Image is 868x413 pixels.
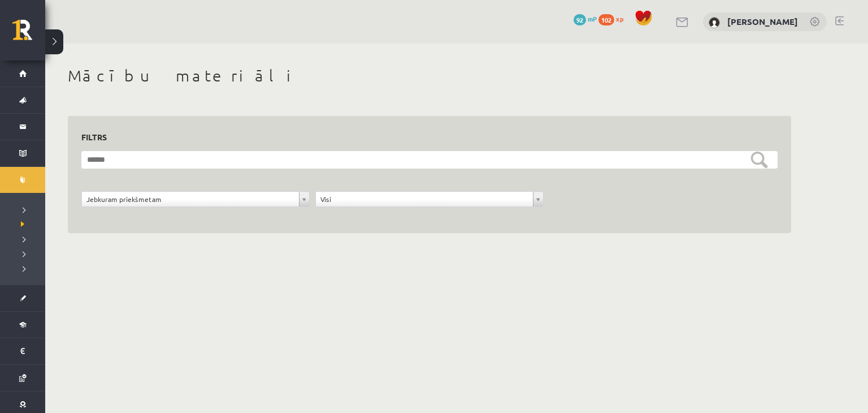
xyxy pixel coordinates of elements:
span: Jebkuram priekšmetam [86,192,294,206]
img: Marija Marta Lovniece [709,17,720,28]
h1: Mācību materiāli [68,66,791,85]
a: Rīgas 1. Tālmācības vidusskola [12,20,45,48]
a: Visi [316,192,543,206]
h3: Filtrs [81,130,764,145]
span: 92 [574,14,586,25]
a: [PERSON_NAME] [727,16,798,27]
span: 102 [598,14,614,25]
span: mP [588,14,597,23]
span: xp [616,14,623,23]
a: 102 xp [598,14,629,23]
a: Jebkuram priekšmetam [82,192,309,206]
a: 92 mP [574,14,597,23]
span: Visi [320,192,528,206]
